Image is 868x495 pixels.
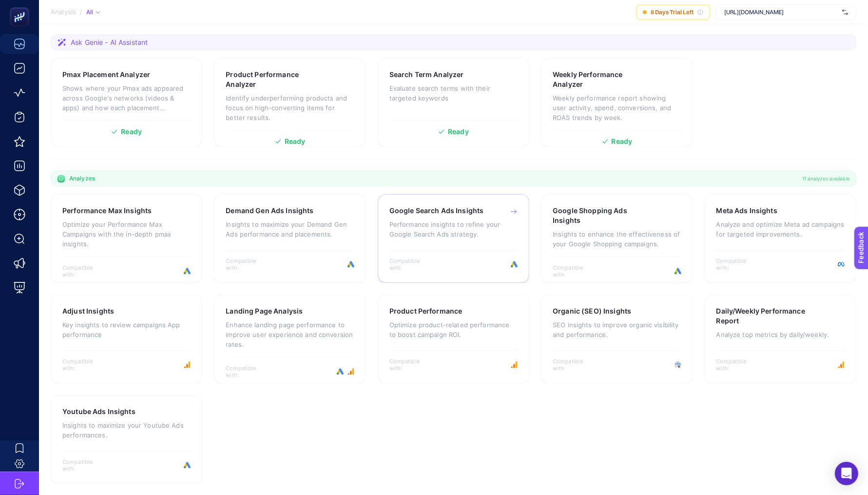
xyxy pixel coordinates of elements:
[705,295,856,383] a: Daily/Weekly Performance ReportAnalyze top metrics by daily/weekly.Compatible with:
[389,358,433,372] span: Compatible with:
[378,295,529,383] a: Product PerformanceOptimize product-related performance to boost campaign ROI.Compatible with:
[226,206,313,216] h3: Demand Gen Ads Insights
[285,138,306,145] span: Ready
[541,194,693,283] a: Google Shopping Ads InsightsInsights to enhance the effectiveness of your Google Shopping campaig...
[62,83,191,113] p: Shows where your Pmax ads appeared across Google's networks (videos & apps) and how each placemen...
[553,93,681,122] p: Weekly performance report showing user activity, spend, conversions, and ROAS trends by week.
[835,462,858,485] div: Open Intercom Messenger
[802,175,850,182] span: 11 analyzes available
[226,306,303,316] h3: Landing Page Analysis
[716,358,760,372] span: Compatible with:
[716,257,760,271] span: Compatible with:
[80,8,82,16] span: /
[612,138,633,145] span: Ready
[51,8,76,16] span: Analysis
[62,407,135,416] h3: Youtube Ads Insights
[389,219,518,239] p: Performance insights to refine your Google Search Ads strategy.
[553,358,597,372] span: Compatible with:
[389,206,484,216] h3: Google Search Ads Insights
[214,194,366,283] a: Demand Gen Ads InsightsInsights to maximize your Demand Gen Ads performance and placements.Compat...
[226,257,270,271] span: Compatible with:
[214,58,366,147] a: Product Performance AnalyzerIdentify underperforming products and focus on high-converting items ...
[51,295,202,383] a: Adjust InsightsKey insights to review campaigns App performanceCompatible with:
[541,58,693,147] a: Weekly Performance AnalyzerWeekly performance report showing user activity, spend, conversions, a...
[716,206,777,216] h3: Meta Ads Insights
[51,58,202,147] a: Pmax Placement AnalyzerShows where your Pmax ads appeared across Google's networks (videos & apps...
[62,458,106,472] span: Compatible with:
[121,128,142,135] span: Ready
[553,229,681,249] p: Insights to enhance the effectiveness of your Google Shopping campaigns.
[62,358,106,372] span: Compatible with:
[71,38,148,47] span: Ask Genie - AI Assistant
[226,70,323,89] h3: Product Performance Analyzer
[378,58,529,147] a: Search Term AnalyzerEvaluate search terms with their targeted keywordsReady
[389,320,518,339] p: Optimize product-related performance to boost campaign ROI.
[214,295,366,383] a: Landing Page AnalysisEnhance landing page performance to improve user experience and conversion r...
[226,320,354,349] p: Enhance landing page performance to improve user experience and conversion rates.
[226,93,354,122] p: Identify underperforming products and focus on high-converting items for better results.
[62,420,191,440] p: Insights to maximize your Youtube Ads performances.
[62,306,114,316] h3: Adjust Insights
[378,194,529,283] a: Google Search Ads InsightsPerformance insights to refine your Google Search Ads strategy.Compatib...
[226,219,354,239] p: Insights to maximize your Demand Gen Ads performance and placements.
[62,264,106,278] span: Compatible with:
[716,306,815,326] h3: Daily/Weekly Performance Report
[724,8,838,16] span: [URL][DOMAIN_NAME]
[389,306,463,316] h3: Product Performance
[541,295,693,383] a: Organic (SEO) InsightsSEO insights to improve organic visibility and performance.Compatible with:
[62,70,150,79] h3: Pmax Placement Analyzer
[62,219,191,249] p: Optimize your Performance Max Campaigns with the in-depth pmax insights.
[553,264,597,278] span: Compatible with:
[389,257,433,271] span: Compatible with:
[553,320,681,339] p: SEO insights to improve organic visibility and performance.
[226,365,270,378] span: Compatible with:
[716,330,845,339] p: Analyze top metrics by daily/weekly.
[448,128,469,135] span: Ready
[62,206,152,216] h3: Performance Max Insights
[705,194,856,283] a: Meta Ads InsightsAnalyze and optimize Meta ad campaigns for targeted improvements.Compatible with:
[86,8,100,16] div: All
[553,70,650,89] h3: Weekly Performance Analyzer
[651,8,694,16] span: 8 Days Trial Left
[69,175,95,182] span: Analyzes
[51,395,202,484] a: Youtube Ads InsightsInsights to maximize your Youtube Ads performances.Compatible with:
[553,206,650,225] h3: Google Shopping Ads Insights
[6,3,37,11] span: Feedback
[553,306,631,316] h3: Organic (SEO) Insights
[842,7,848,17] img: svg%3e
[389,70,464,79] h3: Search Term Analyzer
[62,320,191,339] p: Key insights to review campaigns App performance
[716,219,845,239] p: Analyze and optimize Meta ad campaigns for targeted improvements.
[51,194,202,283] a: Performance Max InsightsOptimize your Performance Max Campaigns with the in-depth pmax insights.C...
[389,83,518,103] p: Evaluate search terms with their targeted keywords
